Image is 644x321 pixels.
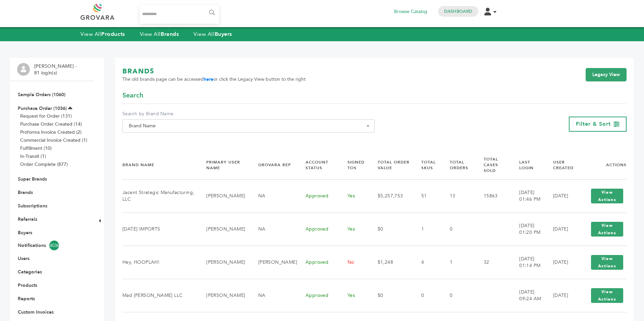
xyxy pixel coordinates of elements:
[475,151,511,179] th: Total Cases Sold
[545,179,579,212] td: [DATE]
[441,246,475,279] td: 1
[545,279,579,312] td: [DATE]
[339,279,369,312] td: Yes
[511,212,545,246] td: [DATE] 01:20 PM
[122,212,198,246] td: [DATE] IMPORTS
[297,179,339,212] td: Approved
[34,63,78,76] li: [PERSON_NAME] - 81 login(s)
[18,269,42,275] a: Categories
[17,63,30,76] img: profile.png
[18,282,37,288] a: Products
[297,246,339,279] td: Approved
[369,179,413,212] td: $5,257,753
[18,216,37,222] a: Referrals
[339,246,369,279] td: No
[122,246,198,279] td: Hey, HOOPLAH!
[297,151,339,179] th: Account Status
[444,8,472,14] a: Dashboard
[122,119,375,133] span: Brand Name
[198,151,250,179] th: Primary User Name
[122,67,306,76] h1: BRANDS
[413,246,441,279] td: 4
[413,151,441,179] th: Total SKUs
[20,153,46,159] a: In-Transit (1)
[441,179,475,212] td: 13
[18,230,32,236] a: Buyers
[339,212,369,246] td: Yes
[591,255,623,270] button: View Actions
[122,76,306,83] span: The old brands page can be accessed or click the Legacy View button to the right
[413,212,441,246] td: 1
[122,91,143,100] span: Search
[140,30,179,38] a: View AllBrands
[576,120,611,128] span: Filter & Sort
[369,212,413,246] td: $0
[297,212,339,246] td: Approved
[198,246,250,279] td: [PERSON_NAME]
[20,121,82,127] a: Purchase Order Created (14)
[198,279,250,312] td: [PERSON_NAME]
[18,296,35,302] a: Reports
[511,246,545,279] td: [DATE] 01:14 PM
[18,189,33,196] a: Brands
[394,8,427,15] a: Browse Catalog
[18,203,47,209] a: Subscriptions
[126,121,371,131] span: Brand Name
[591,288,623,303] button: View Actions
[18,176,47,182] a: Super Brands
[20,129,82,135] a: Proforma Invoice Created (2)
[250,212,297,246] td: NA
[579,151,627,179] th: Actions
[511,151,545,179] th: Last Login
[20,161,68,168] a: Order Complete (877)
[591,189,623,203] button: View Actions
[122,151,198,179] th: Brand Name
[441,151,475,179] th: Total Orders
[369,279,413,312] td: $0
[511,279,545,312] td: [DATE] 09:24 AM
[339,179,369,212] td: Yes
[413,179,441,212] td: 51
[49,241,59,250] span: 4036
[18,309,54,315] a: Custom Invoices
[215,30,232,38] strong: Buyers
[194,30,232,38] a: View AllBuyers
[441,212,475,246] td: 0
[413,279,441,312] td: 0
[204,76,213,82] a: here
[18,241,86,250] a: Notifications4036
[297,279,339,312] td: Approved
[545,151,579,179] th: User Created
[122,179,198,212] td: Jacent Strategic Manufacturing, LLC
[122,111,375,117] label: Search by Brand Name
[441,279,475,312] td: 0
[80,30,125,38] a: View AllProducts
[18,91,65,98] a: Sample Orders (1060)
[511,179,545,212] td: [DATE] 01:46 PM
[339,151,369,179] th: Signed TOS
[545,246,579,279] td: [DATE]
[198,212,250,246] td: [PERSON_NAME]
[586,68,627,81] a: Legacy View
[250,246,297,279] td: [PERSON_NAME]
[369,246,413,279] td: $1,248
[545,212,579,246] td: [DATE]
[161,30,179,38] strong: Brands
[20,113,72,119] a: Request for Order (131)
[140,5,219,24] input: Search...
[475,179,511,212] td: 15863
[475,246,511,279] td: 32
[18,105,67,112] a: Purchase Order (1036)
[250,179,297,212] td: NA
[20,137,87,143] a: Commercial Invoice Created (1)
[101,30,125,38] strong: Products
[20,145,52,151] a: Fulfillment (10)
[198,179,250,212] td: [PERSON_NAME]
[250,279,297,312] td: NA
[591,222,623,237] button: View Actions
[369,151,413,179] th: Total Order Value
[18,255,30,262] a: Users
[122,279,198,312] td: Mad [PERSON_NAME] LLC
[250,151,297,179] th: Grovara Rep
